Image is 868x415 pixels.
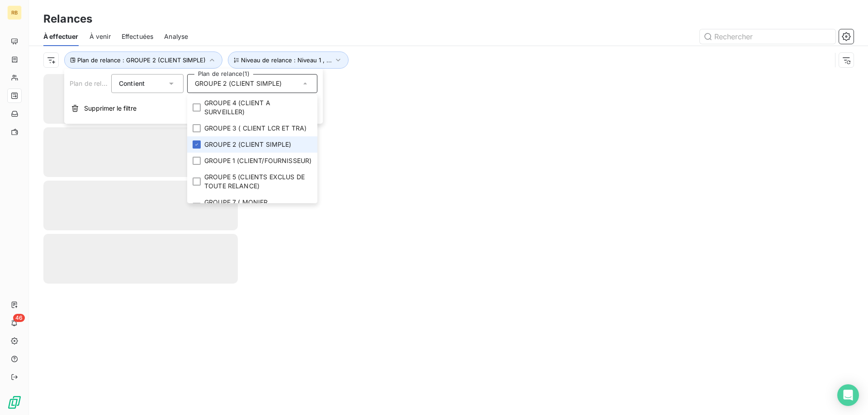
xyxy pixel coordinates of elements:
span: GROUPE 7 ( MONIER ENVIRONNEMENT ) [204,198,312,216]
div: Open Intercom Messenger [837,384,859,406]
button: Plan de relance : GROUPE 2 (CLIENT SIMPLE) [64,51,222,69]
span: Plan de relance : GROUPE 2 (CLIENT SIMPLE) [77,56,206,64]
span: GROUPE 2 (CLIENT SIMPLE) [204,140,292,149]
span: 46 [13,314,25,322]
h3: Relances [43,11,92,27]
span: GROUPE 5 (CLIENTS EXCLUS DE TOUTE RELANCE) [204,173,312,191]
button: Supprimer le filtre [64,98,323,118]
span: Contient [119,79,145,87]
span: Niveau de relance : Niveau 1 , ... [241,56,332,64]
span: Analyse [164,32,188,41]
span: Supprimer le filtre [84,104,137,113]
span: Plan de relance [70,79,116,87]
span: Effectuées [122,32,154,41]
div: RB [7,5,22,20]
button: Niveau de relance : Niveau 1 , ... [228,51,349,69]
span: À venir [90,32,111,41]
img: Logo LeanPay [7,395,22,410]
span: GROUPE 3 ( CLIENT LCR ET TRA) [204,124,307,133]
span: GROUPE 2 (CLIENT SIMPLE) [195,79,282,88]
span: GROUPE 1 (CLIENT/FOURNISSEUR) [204,156,311,165]
input: Rechercher [700,29,835,44]
span: À effectuer [43,32,79,41]
span: GROUPE 4 (CLIENT A SURVEILLER) [204,98,312,117]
